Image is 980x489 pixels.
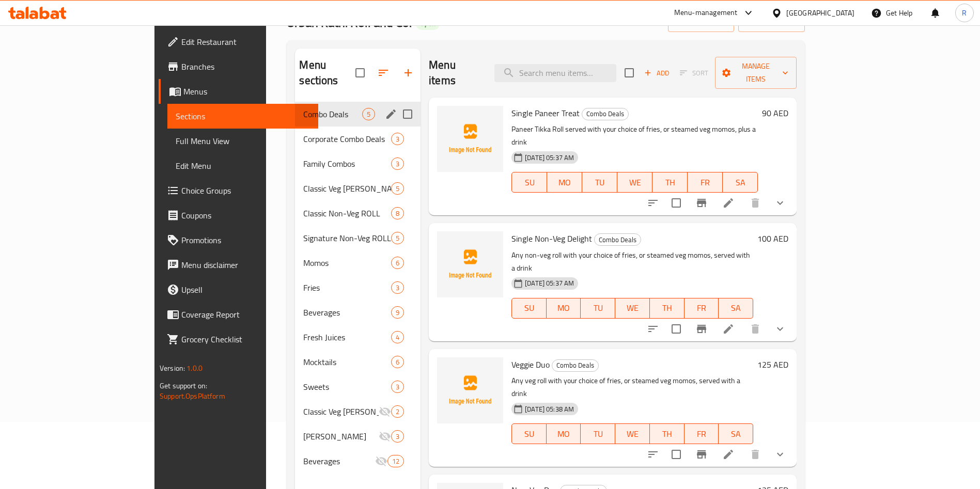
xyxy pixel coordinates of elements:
[619,427,646,441] span: WE
[757,231,788,246] h6: 100 AED
[392,209,403,218] span: 8
[762,106,788,120] h6: 90 AED
[303,381,391,393] span: Sweets
[160,361,185,375] span: Version:
[437,357,503,423] img: Veggie Duo
[511,105,580,121] span: Single Paneer Treat
[619,301,646,316] span: WE
[552,359,599,372] div: Combo Deals
[392,432,403,441] span: 3
[743,191,768,215] button: delete
[391,356,404,368] div: items
[176,160,310,172] span: Edit Menu
[391,207,404,219] div: items
[582,108,629,120] div: Combo Deals
[295,275,421,300] div: Fries3
[511,123,758,149] p: Paneer Tikka Roll served with your choice of fries, or steamed veg momos, plus a drink
[586,175,613,190] span: TU
[962,7,967,19] span: R
[392,333,403,342] span: 4
[167,153,318,178] a: Edit Menu
[303,405,379,418] span: Classic Veg [PERSON_NAME] ROLL'ss
[689,442,714,467] button: Branch-specific-item
[618,62,640,84] span: Select section
[392,357,403,367] span: 6
[689,427,715,441] span: FR
[295,98,421,478] nav: Menu sections
[521,278,578,288] span: [DATE] 05:37 AM
[388,456,403,466] span: 12
[521,153,578,163] span: [DATE] 05:37 AM
[396,60,421,85] button: Add section
[392,308,403,318] span: 9
[494,64,616,82] input: search
[391,331,404,343] div: items
[392,382,403,392] span: 3
[437,106,503,172] img: Single Paneer Treat
[582,108,628,120] span: Combo Deals
[295,226,421,250] div: Signature Non-Veg ROLLS5
[391,182,404,195] div: items
[303,108,362,120] span: Combo Deals
[743,442,768,467] button: delete
[303,455,375,467] span: Beverages
[674,7,738,19] div: Menu-management
[181,60,310,73] span: Branches
[727,175,754,190] span: SA
[391,306,404,319] div: items
[181,184,310,197] span: Choice Groups
[521,404,578,414] span: [DATE] 05:38 AM
[303,257,391,269] span: Momos
[295,127,421,151] div: Corporate Combo Deals3
[303,405,379,418] div: Classic Veg KATHI ROLL'ss
[303,281,391,294] span: Fries
[303,356,391,368] span: Mocktails
[303,232,391,244] span: Signature Non-Veg ROLLS
[391,133,404,145] div: items
[303,430,379,443] div: Virgin Mojito
[547,172,582,193] button: MO
[392,134,403,144] span: 3
[722,323,735,335] a: Edit menu item
[295,424,421,449] div: [PERSON_NAME]3
[551,427,577,441] span: MO
[371,60,396,85] span: Sort sections
[723,172,758,193] button: SA
[652,172,688,193] button: TH
[391,405,404,418] div: items
[303,182,391,195] div: Classic Veg KATHI ROLLS
[511,172,547,193] button: SU
[159,228,318,253] a: Promotions
[159,327,318,352] a: Grocery Checklist
[176,110,310,122] span: Sections
[516,427,542,441] span: SU
[303,430,379,443] span: [PERSON_NAME]
[159,253,318,277] a: Menu disclaimer
[547,298,581,319] button: MO
[615,298,650,319] button: WE
[641,442,665,467] button: sort-choices
[167,104,318,129] a: Sections
[595,234,641,246] span: Combo Deals
[650,298,685,319] button: TH
[159,203,318,228] a: Coupons
[295,449,421,474] div: Beverages12
[391,381,404,393] div: items
[582,172,617,193] button: TU
[303,306,391,319] span: Beverages
[723,60,788,86] span: Manage items
[719,298,753,319] button: SA
[585,301,611,316] span: TU
[295,151,421,176] div: Family Combos3
[379,405,391,418] svg: Inactive section
[181,283,310,296] span: Upsell
[391,430,404,443] div: items
[786,7,854,19] div: [GEOGRAPHIC_DATA]
[723,301,749,316] span: SA
[551,175,578,190] span: MO
[392,159,403,169] span: 3
[391,232,404,244] div: items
